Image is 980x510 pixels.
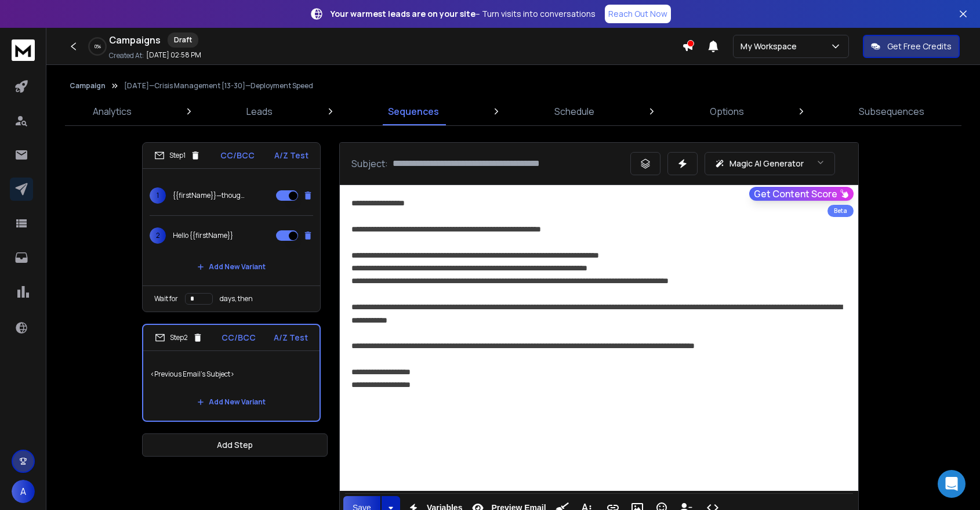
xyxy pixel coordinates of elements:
[142,433,328,457] button: Add Step
[155,332,203,343] div: Step 2
[150,227,166,244] span: 2
[351,157,388,171] p: Subject:
[554,104,594,118] p: Schedule
[246,104,273,118] p: Leads
[220,294,253,303] p: days, then
[168,32,198,48] div: Draft
[173,231,233,240] p: Hello {{firstName}}
[827,205,854,217] div: Beta
[705,152,835,175] button: Magic AI Generator
[142,324,321,422] li: Step2CC/BCCA/Z Test<Previous Email's Subject>Add New Variant
[710,104,744,118] p: Options
[154,150,201,161] div: Step 1
[154,294,178,303] p: Wait for
[12,480,35,503] button: A
[173,191,247,200] p: {{firstName}}—thoughts?
[274,150,308,161] p: A/Z Test
[547,97,601,125] a: Schedule
[608,8,667,20] p: Reach Out Now
[220,150,255,161] p: CC/BCC
[703,97,751,125] a: Options
[331,8,596,20] p: – Turn visits into conversations
[749,187,854,201] button: Get Content Score
[887,41,952,52] p: Get Free Credits
[188,390,275,414] button: Add New Variant
[222,332,256,343] p: CC/BCC
[741,41,801,52] p: My Workspace
[124,81,313,91] p: [DATE]—Crisis Management [13-30]—Deployment Speed
[239,97,280,125] a: Leads
[729,158,804,169] p: Magic AI Generator
[12,39,35,61] img: logo
[86,97,139,125] a: Analytics
[331,8,476,19] strong: Your warmest leads are on your site
[388,104,439,118] p: Sequences
[863,35,960,58] button: Get Free Credits
[150,187,166,204] span: 1
[93,104,132,118] p: Analytics
[95,43,101,50] p: 0 %
[605,5,671,23] a: Reach Out Now
[150,358,313,390] p: <Previous Email's Subject>
[142,142,321,312] li: Step1CC/BCCA/Z Test1{{firstName}}—thoughts?2Hello {{firstName}}Add New VariantWait fordays, then
[938,470,966,498] div: Open Intercom Messenger
[274,332,308,343] p: A/Z Test
[188,255,275,278] button: Add New Variant
[381,97,446,125] a: Sequences
[70,81,106,91] button: Campaign
[109,51,144,60] p: Created At:
[146,50,201,60] p: [DATE] 02:58 PM
[109,33,161,47] h1: Campaigns
[852,97,931,125] a: Subsequences
[859,104,924,118] p: Subsequences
